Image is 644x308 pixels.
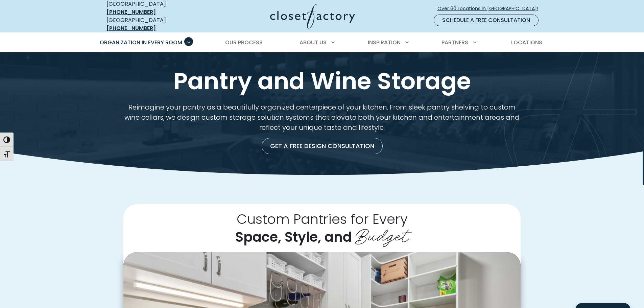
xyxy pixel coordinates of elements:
span: Space, Style, and [235,228,352,246]
p: Reimagine your pantry as a beautifully organized centerpiece of your kitchen. From sleek pantry s... [123,102,521,133]
span: Partners [442,39,468,46]
span: Organization in Every Room [100,39,182,46]
a: Schedule a Free Consultation [434,15,539,26]
img: Closet Factory Logo [270,4,355,29]
h1: Pantry and Wine Storage [105,68,539,94]
span: Over 60 Locations in [GEOGRAPHIC_DATA]! [437,5,544,12]
a: Get a Free Design Consultation [262,138,383,154]
span: Inspiration [368,39,401,46]
div: [GEOGRAPHIC_DATA] [106,16,205,32]
a: Over 60 Locations in [GEOGRAPHIC_DATA]! [437,3,544,15]
span: Custom Pantries for Every [237,210,408,229]
a: [PHONE_NUMBER] [106,24,156,32]
span: Budget [355,220,409,247]
span: Locations [511,39,542,46]
a: [PHONE_NUMBER] [106,8,156,16]
span: Our Process [225,39,263,46]
nav: Primary Menu [95,33,549,52]
span: About Us [300,39,327,46]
